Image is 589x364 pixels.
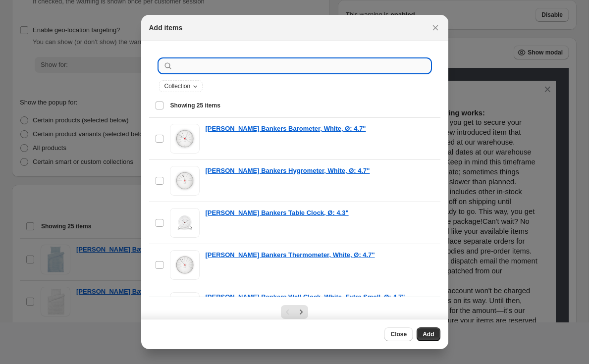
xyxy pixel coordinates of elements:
span: Close [390,330,407,338]
button: Next [294,305,308,319]
a: [PERSON_NAME] Bankers Wall Clock, White, Extra Small, Ø: 4.7" [206,292,405,302]
span: Showing 25 items [170,102,220,109]
img: Arne Jacobsen Bankers Wall Clock, White, Extra Small, Ø: 4.7" [170,292,200,322]
button: Collection [160,81,203,92]
a: [PERSON_NAME] Bankers Table Clock, Ø: 4.3" [206,208,349,218]
button: Close [384,327,413,341]
span: Add [423,330,434,338]
img: Arne Jacobsen Bankers Hygrometer, White, Ø: 4.7" [170,166,200,196]
img: Arne Jacobsen Bankers Barometer, White, Ø: 4.7" [170,124,200,154]
img: Arne Jacobsen Bankers Table Clock, Ø: 4.3" [170,208,200,238]
h2: Add items [149,23,183,33]
a: [PERSON_NAME] Bankers Hygrometer, White, Ø: 4.7" [206,166,370,176]
a: [PERSON_NAME] Bankers Barometer, White, Ø: 4.7" [206,124,366,134]
span: Collection [164,82,191,90]
button: Add [417,327,440,341]
a: [PERSON_NAME] Bankers Thermometer, White, Ø: 4.7" [206,250,375,260]
nav: Pagination [281,305,308,319]
img: Arne Jacobsen Bankers Thermometer, White, Ø: 4.7" [170,250,200,280]
button: Close [428,21,442,35]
